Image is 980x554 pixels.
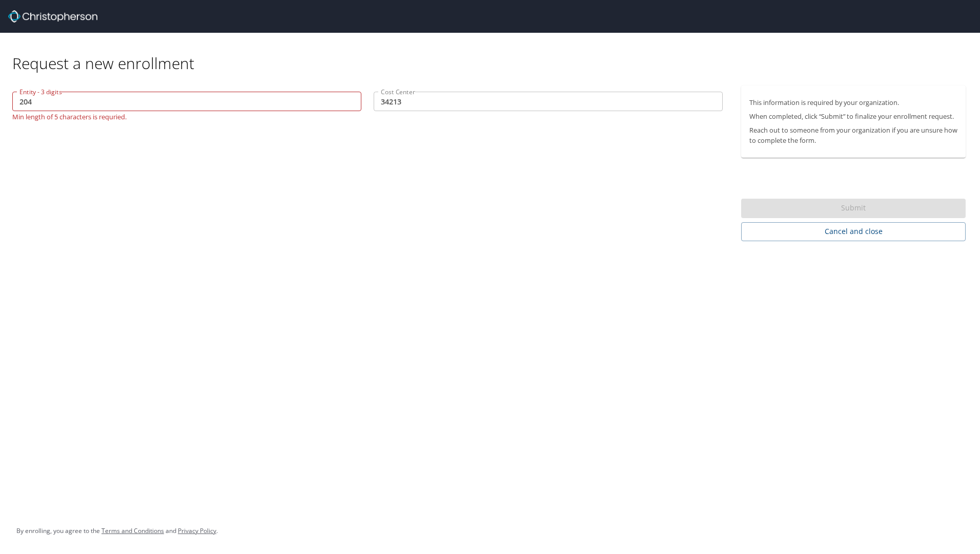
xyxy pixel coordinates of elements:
[8,10,97,23] img: cbt logo
[749,225,957,238] span: Cancel and close
[178,526,216,535] a: Privacy Policy
[749,98,957,108] p: This information is required by your organization.
[12,33,974,73] div: Request a new enrollment
[12,111,361,120] p: Min length of 5 characters is requried.
[101,526,164,535] a: Terms and Conditions
[16,518,218,544] div: By enrolling, you agree to the and .
[12,92,361,111] input: EX:
[749,125,957,145] p: Reach out to someone from your organization if you are unsure how to complete the form.
[374,92,723,111] input: EX:
[741,222,966,241] button: Cancel and close
[749,112,957,121] p: When completed, click “Submit” to finalize your enrollment request.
